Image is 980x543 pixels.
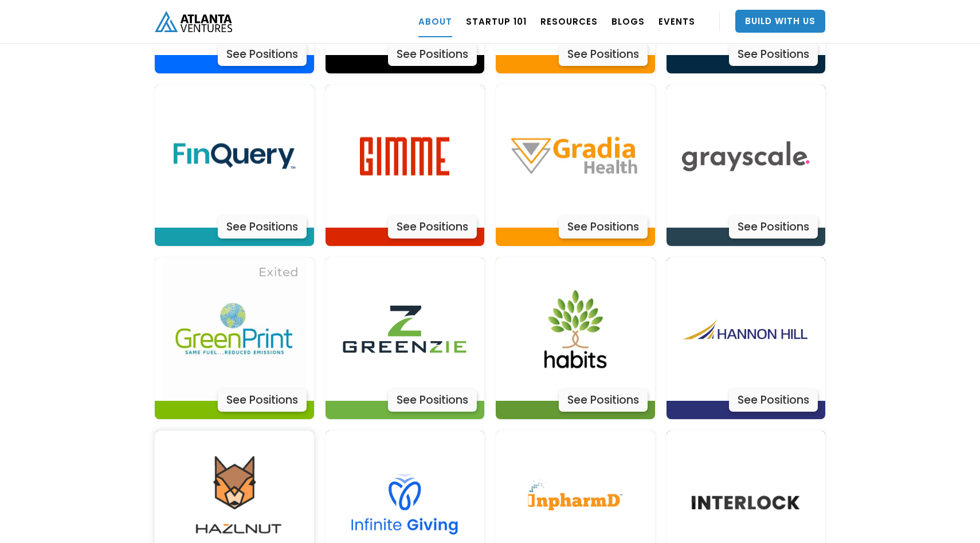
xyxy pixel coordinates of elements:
[326,85,485,247] a: Actively LearnSee Positions
[729,43,818,66] div: See Positions
[333,85,476,228] img: Actively Learn
[540,5,598,37] a: RESOURCES
[667,257,826,419] a: Actively LearnSee Positions
[674,85,817,228] img: Actively Learn
[418,5,452,37] a: ABOUT
[333,257,476,401] img: Actively Learn
[611,5,645,37] a: BLOGS
[388,389,477,412] div: See Positions
[155,257,314,419] a: Actively LearnSee Positions
[326,257,485,419] a: Actively LearnSee Positions
[559,43,648,66] div: See Positions
[388,43,477,66] div: See Positions
[559,389,648,412] div: See Positions
[496,85,655,247] a: Actively LearnSee Positions
[388,216,477,239] div: See Positions
[674,257,817,401] img: Actively Learn
[504,257,647,401] img: Actively Learn
[218,216,307,239] div: See Positions
[735,10,825,33] a: Build With Us
[729,216,818,239] div: See Positions
[559,216,648,239] div: See Positions
[155,85,314,247] a: Actively LearnSee Positions
[218,389,307,412] div: See Positions
[163,85,306,228] img: Actively Learn
[466,5,527,37] a: Startup 101
[218,43,307,66] div: See Positions
[504,85,647,228] img: Actively Learn
[163,257,306,401] img: Actively Learn
[667,85,826,247] a: Actively LearnSee Positions
[496,257,655,419] a: Actively LearnSee Positions
[658,5,695,37] a: EVENTS
[729,389,818,412] div: See Positions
